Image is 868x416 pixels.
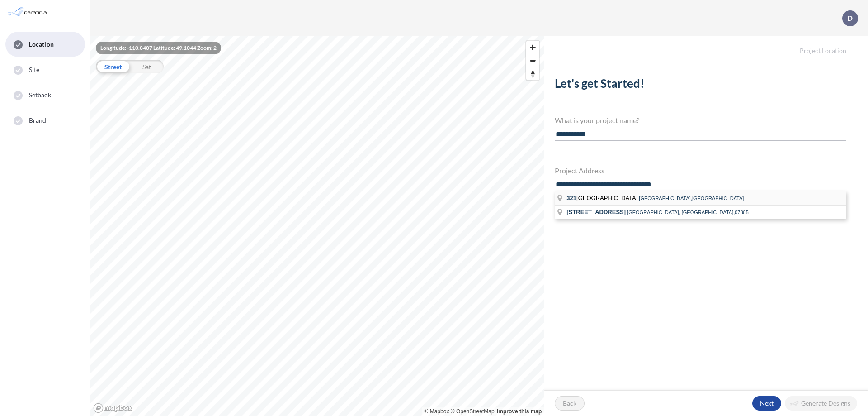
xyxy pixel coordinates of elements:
h5: Project Location [544,36,868,55]
img: Parafin [7,4,51,20]
button: Next [752,396,781,411]
button: Reset bearing to north [526,67,539,80]
span: Brand [29,116,47,125]
a: Mapbox [425,408,449,415]
a: Improve this map [497,408,542,415]
span: [STREET_ADDRESS] [566,209,626,215]
button: Zoom out [526,54,539,67]
span: 321 [566,195,576,201]
a: Mapbox homepage [93,403,133,413]
span: Location [29,40,54,49]
p: D [847,14,853,22]
span: Site [29,65,39,74]
span: Zoom out [526,54,539,67]
span: [GEOGRAPHIC_DATA], [GEOGRAPHIC_DATA],07885 [627,210,749,215]
span: Setback [29,91,51,100]
div: Street [96,60,130,73]
span: [GEOGRAPHIC_DATA],[GEOGRAPHIC_DATA] [639,196,744,201]
h4: Project Address [555,166,846,175]
button: Zoom in [526,41,539,54]
h4: What is your project name? [555,116,846,124]
a: OpenStreetMap [451,408,495,415]
h2: Let's get Started! [555,77,846,94]
span: [GEOGRAPHIC_DATA] [566,195,639,201]
canvas: Map [90,36,544,416]
p: Next [760,399,774,408]
div: Sat [130,60,164,73]
div: Longitude: -110.8407 Latitude: 49.1044 Zoom: 2 [96,42,221,54]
